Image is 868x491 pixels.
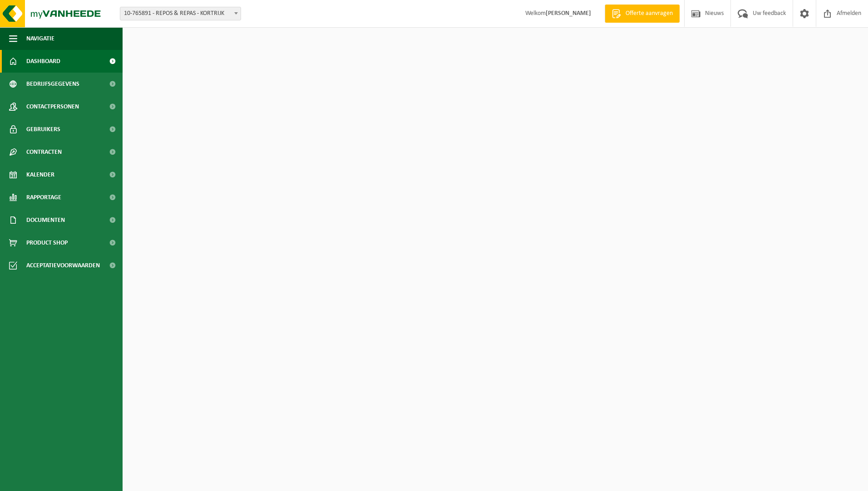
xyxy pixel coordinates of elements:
[546,10,591,17] strong: [PERSON_NAME]
[26,141,62,163] span: Contracten
[26,163,54,186] span: Kalender
[26,95,79,118] span: Contactpersonen
[26,118,60,141] span: Gebruikers
[26,73,79,95] span: Bedrijfsgegevens
[26,27,54,50] span: Navigatie
[120,7,241,20] span: 10-765891 - REPOS & REPAS - KORTRIJK
[26,254,100,277] span: Acceptatievoorwaarden
[26,50,60,73] span: Dashboard
[605,5,680,23] a: Offerte aanvragen
[120,7,241,20] span: 10-765891 - REPOS & REPAS - KORTRIJK
[26,231,68,254] span: Product Shop
[623,9,675,18] span: Offerte aanvragen
[26,209,65,231] span: Documenten
[26,186,61,209] span: Rapportage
